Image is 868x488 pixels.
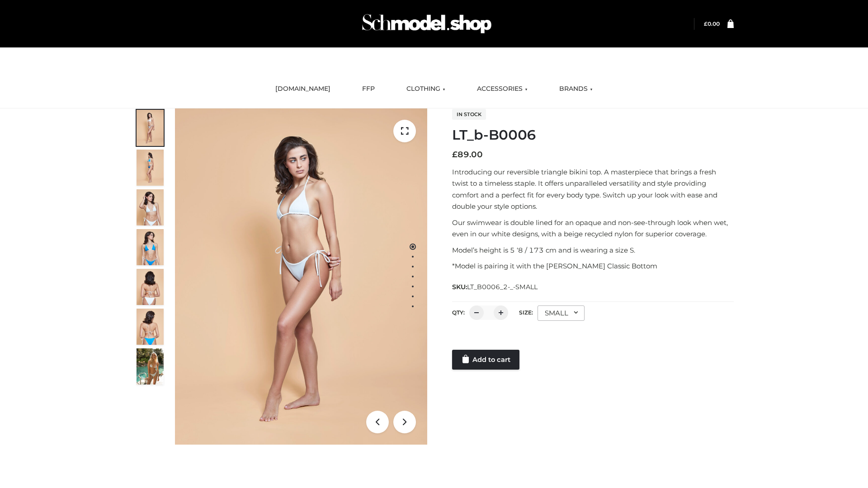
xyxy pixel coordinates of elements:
[452,166,734,212] p: Introducing our reversible triangle bikini top. A masterpiece that brings a fresh twist to a time...
[519,309,533,316] label: Size:
[355,79,382,99] a: FFP
[452,127,734,143] h1: LT_b-B0006
[452,244,734,256] p: Model’s height is 5 ‘8 / 173 cm and is wearing a size S.
[538,305,585,321] div: SMALL
[269,79,337,99] a: [DOMAIN_NAME]
[137,229,164,265] img: ArielClassicBikiniTop_CloudNine_AzureSky_OW114ECO_4-scaled.jpg
[359,6,495,42] img: Schmodel Admin 964
[137,150,164,186] img: ArielClassicBikiniTop_CloudNine_AzureSky_OW114ECO_2-scaled.jpg
[137,269,164,305] img: ArielClassicBikiniTop_CloudNine_AzureSky_OW114ECO_7-scaled.jpg
[552,79,599,99] a: BRANDS
[470,79,534,99] a: ACCESSORIES
[137,189,164,225] img: ArielClassicBikiniTop_CloudNine_AzureSky_OW114ECO_3-scaled.jpg
[137,309,164,345] img: ArielClassicBikiniTop_CloudNine_AzureSky_OW114ECO_8-scaled.jpg
[175,108,427,445] img: ArielClassicBikiniTop_CloudNine_AzureSky_OW114ECO_1
[452,350,519,370] a: Add to cart
[704,20,708,27] span: £
[452,150,458,160] span: £
[452,217,734,240] p: Our swimwear is double lined for an opaque and non-see-through look when wet, even in our white d...
[452,109,486,120] span: In stock
[452,282,538,292] span: SKU:
[704,20,720,27] bdi: 0.00
[452,309,465,316] label: QTY:
[452,150,483,160] bdi: 89.00
[137,110,164,146] img: ArielClassicBikiniTop_CloudNine_AzureSky_OW114ECO_1-scaled.jpg
[467,283,538,291] span: LT_B0006_2-_-SMALL
[137,348,164,385] img: Arieltop_CloudNine_AzureSky2.jpg
[400,79,452,99] a: CLOTHING
[452,260,734,272] p: *Model is pairing it with the [PERSON_NAME] Classic Bottom
[704,20,720,27] a: £0.00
